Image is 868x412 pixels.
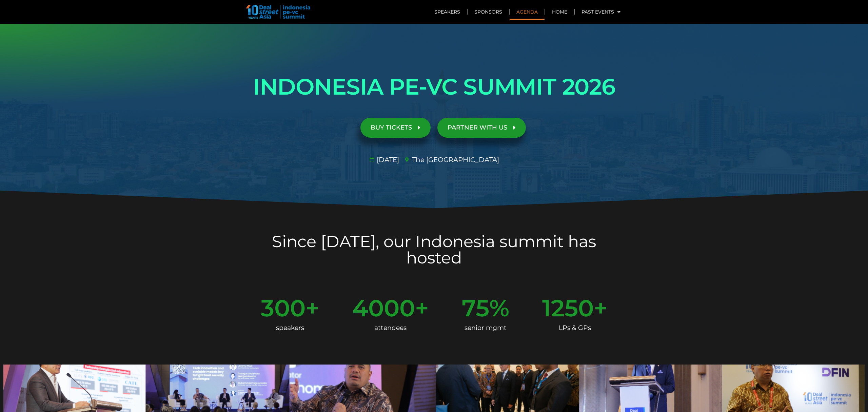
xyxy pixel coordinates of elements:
div: LPs & GPs [542,320,608,336]
span: 75 [462,296,489,320]
h1: INDONESIA PE-VC SUMMIT 2026 [244,68,624,106]
span: 300 [261,296,305,320]
a: Speakers [428,4,467,20]
span: BUY TICKETS [371,124,412,131]
a: Past Events [575,4,627,20]
div: attendees [352,320,429,336]
a: Home [545,4,574,20]
div: speakers [261,320,319,336]
span: 4000 [352,296,415,320]
div: senior mgmt [462,320,509,336]
span: The [GEOGRAPHIC_DATA]​ [410,155,499,165]
h2: Since [DATE], our Indonesia summit has hosted [244,233,624,266]
span: % [489,296,509,320]
span: [DATE]​ [375,155,399,165]
span: + [415,296,429,320]
a: PARTNER WITH US [437,118,526,138]
span: + [594,296,608,320]
a: Agenda [510,4,545,20]
span: PARTNER WITH US [448,124,507,131]
a: Sponsors [468,4,509,20]
span: 1250 [542,296,594,320]
a: BUY TICKETS [360,118,431,138]
span: + [305,296,319,320]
